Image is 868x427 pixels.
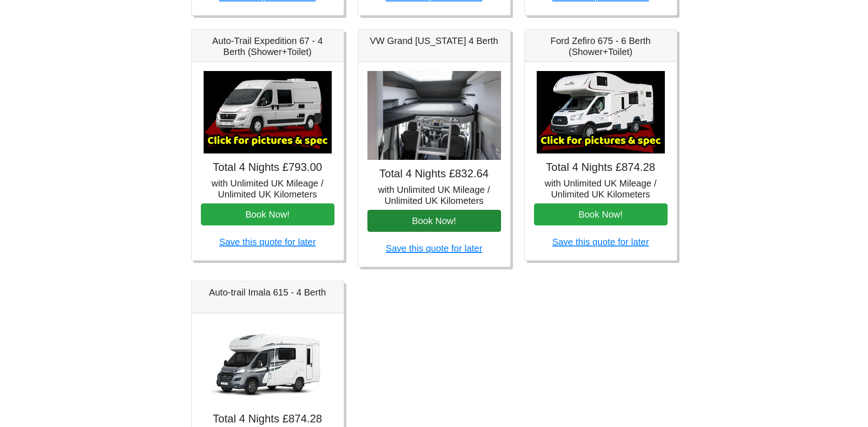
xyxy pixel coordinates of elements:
h5: Auto-Trail Expedition 67 - 4 Berth (Shower+Toilet) [201,35,334,57]
h5: Auto-trail Imala 615 - 4 Berth [201,287,334,298]
img: VW Grand California 4 Berth [367,71,501,160]
img: Auto-Trail Expedition 67 - 4 Berth (Shower+Toilet) [204,71,332,153]
img: Ford Zefiro 675 - 6 Berth (Shower+Toilet) [537,71,665,153]
h4: Total 4 Nights £874.28 [201,412,334,426]
button: Book Now! [367,210,501,232]
a: Save this quote for later [386,243,482,253]
h4: Total 4 Nights £874.28 [534,161,668,174]
h5: with Unlimited UK Mileage / Unlimited UK Kilometers [534,178,668,200]
button: Book Now! [201,203,334,225]
h5: VW Grand [US_STATE] 4 Berth [367,35,501,46]
h4: Total 4 Nights £793.00 [201,161,334,174]
a: Save this quote for later [552,237,649,247]
a: Save this quote for later [219,237,316,247]
h4: Total 4 Nights £832.64 [367,167,501,181]
h5: Ford Zefiro 675 - 6 Berth (Shower+Toilet) [534,35,668,57]
button: Book Now! [534,203,668,225]
img: Auto-trail Imala 615 - 4 Berth [204,323,332,405]
h5: with Unlimited UK Mileage / Unlimited UK Kilometers [201,178,334,200]
h5: with Unlimited UK Mileage / Unlimited UK Kilometers [367,184,501,206]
